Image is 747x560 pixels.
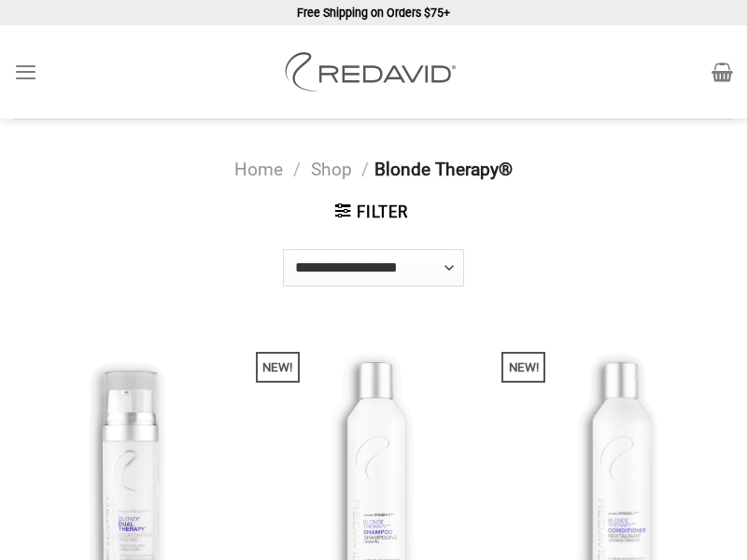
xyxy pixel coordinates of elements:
a: Shop [311,159,352,180]
select: Shop order [283,249,464,287]
a: Filter [335,202,408,222]
nav: Blonde Therapy® [14,156,733,185]
strong: Free Shipping on Orders $75+ [297,6,450,20]
span: / [361,159,369,180]
span: / [293,159,301,180]
a: Menu [14,49,37,95]
img: REDAVID Salon Products | United States [280,52,467,91]
a: Home [234,159,283,180]
strong: Filter [357,203,408,221]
